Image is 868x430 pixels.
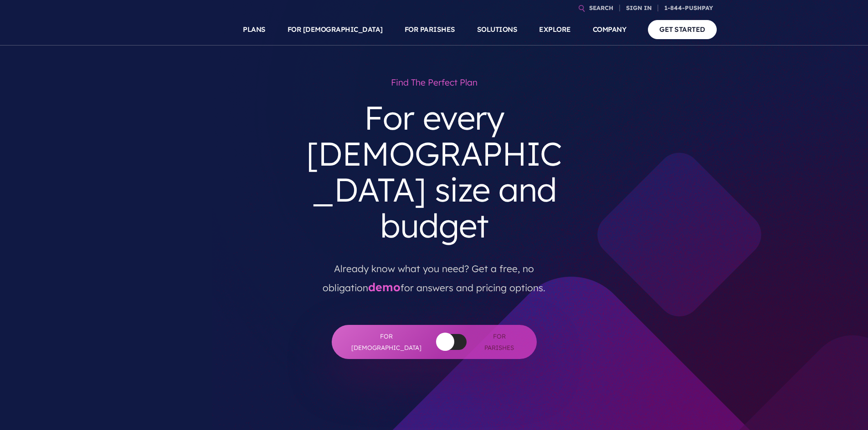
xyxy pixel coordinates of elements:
span: For Parishes [480,331,519,353]
h1: Find the perfect plan [297,73,572,92]
a: FOR [DEMOGRAPHIC_DATA] [288,14,383,46]
span: For [DEMOGRAPHIC_DATA] [350,331,423,353]
a: EXPLORE [539,14,571,46]
a: GET STARTED [648,20,717,39]
p: Already know what you need? Get a free, no obligation for answers and pricing options. [303,251,565,298]
a: PLANS [243,14,266,46]
a: FOR PARISHES [405,14,455,46]
a: COMPANY [593,14,627,46]
a: demo [368,280,401,294]
h3: For every [DEMOGRAPHIC_DATA] size and budget [297,92,572,251]
a: SOLUTIONS [477,14,518,46]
